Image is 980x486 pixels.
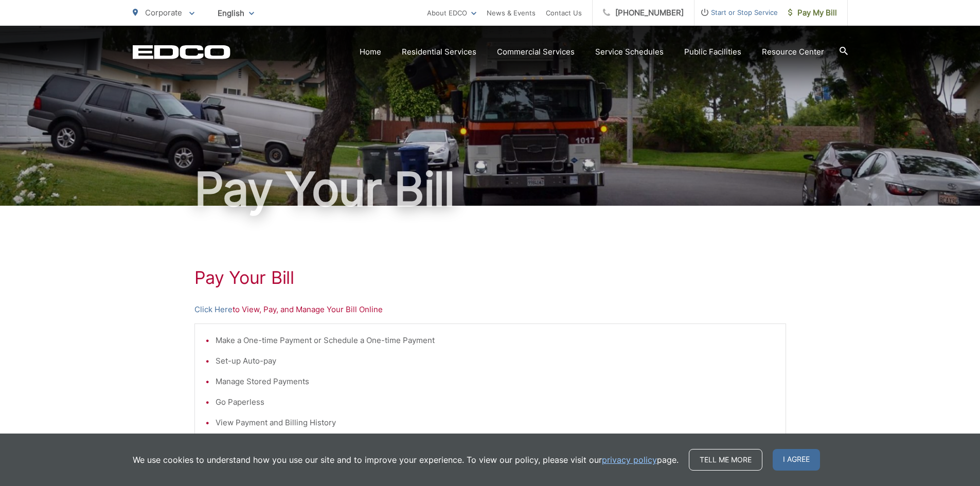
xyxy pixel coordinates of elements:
[487,7,536,19] a: News & Events
[216,417,775,429] li: View Payment and Billing History
[216,334,775,347] li: Make a One-time Payment or Schedule a One-time Payment
[133,164,848,215] h1: Pay Your Bill
[684,46,741,58] a: Public Facilities
[773,449,820,471] span: I agree
[360,46,381,58] a: Home
[210,4,262,22] span: English
[216,396,775,408] li: Go Paperless
[194,267,786,288] h1: Pay Your Bill
[762,46,824,58] a: Resource Center
[497,46,575,58] a: Commercial Services
[602,454,657,466] a: privacy policy
[133,45,230,59] a: EDCD logo. Return to the homepage.
[427,7,476,19] a: About EDCO
[145,8,182,17] span: Corporate
[216,375,775,388] li: Manage Stored Payments
[194,303,786,316] p: to View, Pay, and Manage Your Bill Online
[788,7,837,19] span: Pay My Bill
[546,7,582,19] a: Contact Us
[216,355,775,367] li: Set-up Auto-pay
[194,303,233,316] a: Click Here
[402,46,476,58] a: Residential Services
[595,46,664,58] a: Service Schedules
[689,449,762,471] a: Tell me more
[133,454,679,466] p: We use cookies to understand how you use our site and to improve your experience. To view our pol...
